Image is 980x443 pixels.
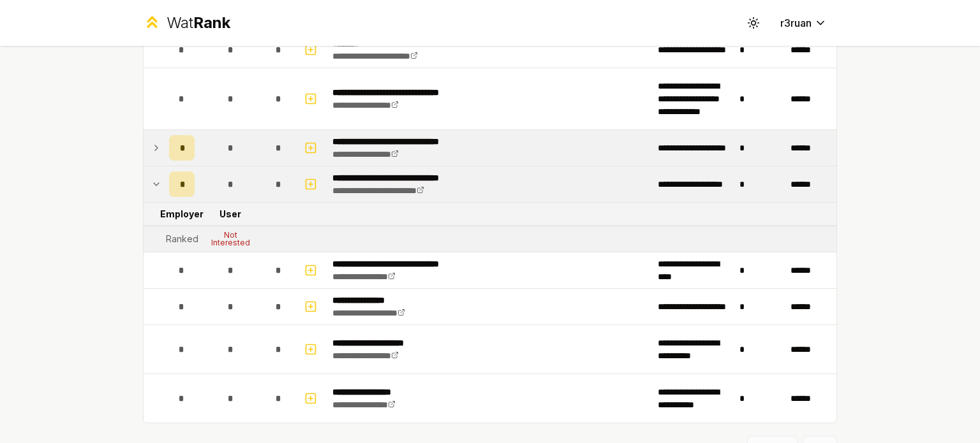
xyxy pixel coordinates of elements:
span: r3ruan [780,15,812,31]
div: Ranked [166,233,198,245]
button: r3ruan [770,11,837,34]
div: Wat [167,13,230,33]
a: WatRank [143,13,230,33]
td: Employer [164,203,200,226]
div: Not Interested [205,231,256,247]
span: Rank [193,13,230,32]
td: User [200,203,261,226]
